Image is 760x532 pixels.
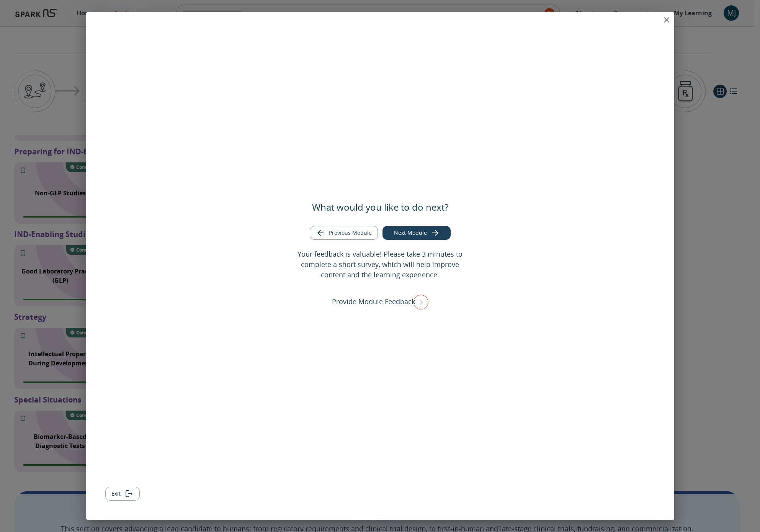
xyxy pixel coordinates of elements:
[292,249,468,280] p: Your feedback is valuable! Please take 3 minutes to complete a short survey, which will help impr...
[310,226,378,240] button: Go to previous module
[105,487,140,501] button: Exit module
[659,12,674,28] button: close
[332,296,415,307] p: Provide Module Feedback
[332,292,428,312] div: Provide Module Feedback
[409,292,428,312] img: right arrow
[382,226,451,240] button: Go to next module
[312,201,448,213] h5: What would you like to do next?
